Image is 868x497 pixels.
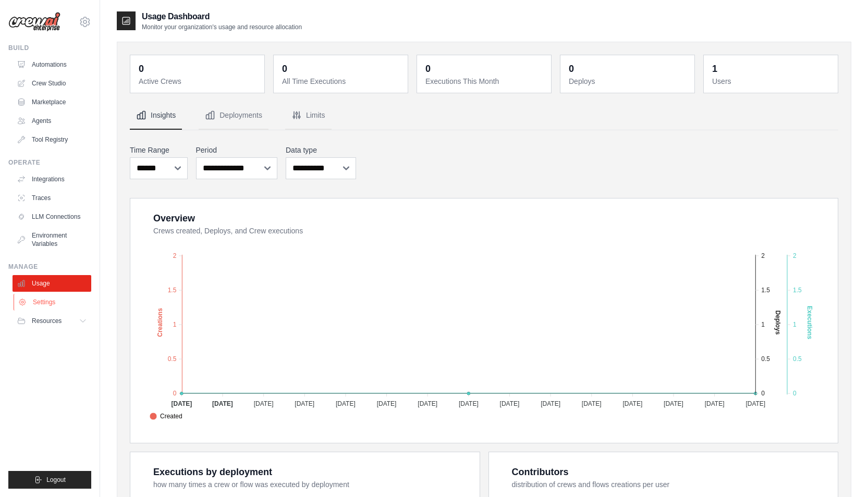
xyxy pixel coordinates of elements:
tspan: [DATE] [171,400,192,407]
div: 0 [569,61,574,76]
tspan: [DATE] [212,400,233,407]
a: Automations [13,56,91,73]
dt: Executions This Month [425,76,545,86]
label: Period [196,145,278,155]
tspan: [DATE] [500,400,520,407]
p: Monitor your organization's usage and resource allocation [142,23,302,31]
dt: how many times a crew or flow was executed by deployment [153,479,467,490]
dt: Crews created, Deploys, and Crew executions [153,226,825,236]
a: Settings [14,294,92,310]
button: Deployments [199,102,268,130]
img: Logo [8,12,60,32]
dt: All Time Executions [282,76,401,86]
tspan: [DATE] [254,400,274,407]
span: Created [150,412,182,421]
tspan: 0 [793,390,797,397]
a: Marketplace [13,94,91,110]
h2: Usage Dashboard [142,10,302,23]
tspan: 2 [173,252,177,259]
tspan: [DATE] [295,400,314,407]
text: Deploys [774,310,781,335]
label: Data type [286,145,356,155]
tspan: [DATE] [377,400,397,407]
a: Integrations [13,171,91,188]
dt: distribution of crews and flows creations per user [512,479,826,490]
span: Resources [32,317,62,325]
label: Time Range [130,145,188,155]
tspan: [DATE] [418,400,437,407]
tspan: [DATE] [459,400,479,407]
div: 1 [712,61,717,76]
text: Creations [156,308,164,337]
tspan: 1 [173,321,177,328]
tspan: 0 [761,390,765,397]
button: Logout [8,471,91,489]
tspan: 0 [173,390,177,397]
div: 0 [139,61,144,76]
tspan: [DATE] [582,400,602,407]
button: Limits [285,102,332,130]
tspan: [DATE] [541,400,560,407]
a: Usage [13,275,91,292]
button: Insights [130,102,182,130]
div: Operate [8,158,91,167]
a: Traces [13,190,91,206]
tspan: 1.5 [793,287,802,294]
div: Overview [153,211,195,226]
text: Executions [806,306,813,339]
a: LLM Connections [13,208,91,225]
tspan: 1 [761,321,765,328]
dt: Deploys [569,76,688,86]
div: 0 [282,61,287,76]
div: Build [8,44,91,52]
tspan: [DATE] [705,400,725,407]
tspan: [DATE] [664,400,683,407]
tspan: 1 [793,321,797,328]
nav: Tabs [130,102,838,130]
span: Logout [46,476,66,484]
dt: Users [712,76,832,86]
a: Tool Registry [13,131,91,148]
div: Manage [8,263,91,271]
a: Crew Studio [13,75,91,92]
tspan: [DATE] [745,400,765,407]
tspan: 0.5 [168,355,177,363]
div: 0 [425,61,431,76]
tspan: 0.5 [761,355,770,363]
button: Resources [13,313,91,329]
tspan: 2 [761,252,765,259]
tspan: 0.5 [793,355,802,363]
a: Environment Variables [13,227,91,252]
tspan: [DATE] [622,400,642,407]
a: Agents [13,113,91,129]
tspan: 1.5 [168,287,177,294]
dt: Active Crews [139,76,258,86]
tspan: [DATE] [336,400,356,407]
div: Contributors [512,465,569,479]
tspan: 2 [793,252,797,259]
tspan: 1.5 [761,287,770,294]
div: Executions by deployment [153,465,272,479]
